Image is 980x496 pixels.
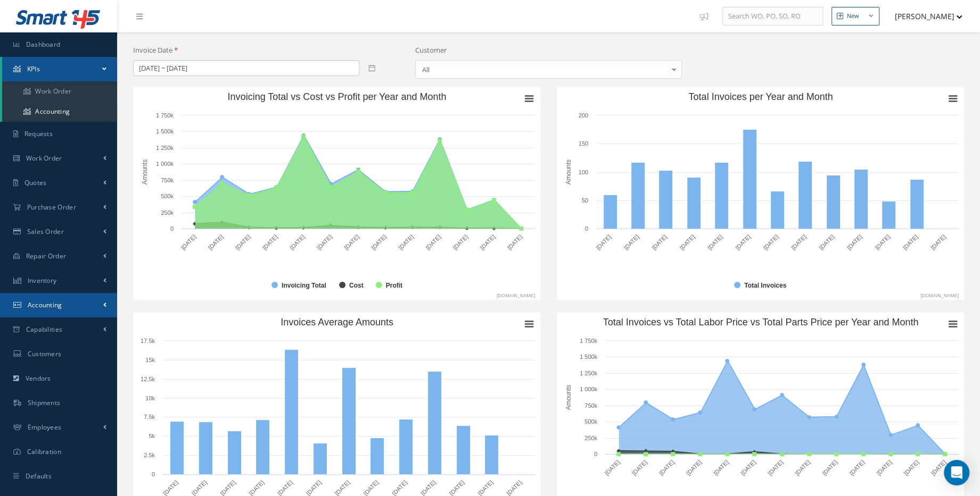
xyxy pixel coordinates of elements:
[706,233,723,251] text: [DATE]
[622,233,640,251] text: [DATE]
[874,233,891,251] text: [DATE]
[170,225,174,232] text: 0
[2,81,117,102] a: Work Order
[578,112,588,119] text: 200
[821,459,838,476] text: [DATE]
[24,178,47,187] span: Quotes
[144,452,155,458] text: 2.5k
[479,233,496,251] text: [DATE]
[424,233,442,251] text: [DATE]
[152,471,155,477] text: 0
[145,357,155,363] text: 15k
[28,300,62,309] span: Accounting
[594,451,597,457] text: 0
[26,154,62,163] span: Work Order
[794,459,811,476] text: [DATE]
[603,317,918,327] text: Total Invoices vs Total Labor Price vs Total Parts Price per Year and Month
[141,159,149,184] text: Amounts
[282,282,326,289] text: Invoicing Total
[24,129,53,138] span: Requests
[451,233,469,251] text: [DATE]
[156,161,174,167] text: 1 000k
[584,435,597,441] text: 250k
[506,233,523,251] text: [DATE]
[144,414,155,420] text: 7.5k
[343,233,360,251] text: [DATE]
[497,293,535,298] text: [DOMAIN_NAME]
[149,433,155,439] text: 5k
[944,460,969,485] div: Open Intercom Messenger
[161,177,174,183] text: 750k
[161,209,174,216] text: 250k
[564,159,572,184] text: Amounts
[415,45,447,56] label: Customer
[603,459,621,476] text: [DATE]
[579,338,597,344] text: 1 750k
[349,282,364,289] text: Cost
[744,282,786,289] text: Total Invoices
[261,233,279,251] text: [DATE]
[875,459,893,476] text: [DATE]
[584,418,597,425] text: 500k
[419,64,667,75] span: All
[650,233,668,251] text: [DATE]
[845,233,863,251] text: [DATE]
[901,233,919,251] text: [DATE]
[145,395,155,401] text: 10k
[234,233,252,251] text: [DATE]
[685,459,702,476] text: [DATE]
[581,197,588,204] text: 50
[579,354,597,360] text: 1 500k
[133,45,178,56] label: Invoice Date
[584,402,597,409] text: 750k
[161,193,174,199] text: 500k
[929,233,946,251] text: [DATE]
[2,102,117,122] a: Accounting
[579,386,597,392] text: 1 000k
[26,325,63,334] span: Capabilities
[397,233,415,251] text: [DATE]
[739,459,756,476] text: [DATE]
[712,459,729,476] text: [DATE]
[789,233,807,251] text: [DATE]
[207,233,225,251] text: [DATE]
[26,40,61,49] span: Dashboard
[27,203,76,212] span: Purchase Order
[578,169,588,175] text: 100
[847,12,859,21] div: New
[133,87,540,300] svg: Invoicing Total vs Cost vs Profit per Year and Month
[848,459,866,476] text: [DATE]
[630,459,648,476] text: [DATE]
[289,233,306,251] text: [DATE]
[557,87,964,300] svg: Total Invoices per Year and Month
[688,91,833,102] text: Total Invoices per Year and Month
[578,140,588,147] text: 150
[734,233,752,251] text: [DATE]
[595,233,612,251] text: [DATE]
[26,472,52,481] span: Defaults
[762,233,779,251] text: [DATE]
[2,57,117,81] a: KPIs
[28,398,61,407] span: Shipments
[281,317,393,327] text: Invoices Average Amounts
[657,459,675,476] text: [DATE]
[27,227,64,236] span: Sales Order
[27,64,40,73] span: KPIs
[156,145,174,151] text: 1 250k
[386,282,402,289] text: Profit
[678,233,696,251] text: [DATE]
[28,276,57,285] span: Inventory
[141,338,155,344] text: 17.5k
[141,376,155,382] text: 12.5k
[767,459,784,476] text: [DATE]
[28,349,62,358] span: Customers
[370,233,388,251] text: [DATE]
[156,112,174,119] text: 1 750k
[316,233,333,251] text: [DATE]
[228,91,447,102] text: Invoicing Total vs Cost vs Profit per Year and Month
[27,447,61,456] span: Calibration
[564,385,572,410] text: Amounts
[26,374,51,383] span: Vendors
[180,233,197,251] text: [DATE]
[929,459,947,476] text: [DATE]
